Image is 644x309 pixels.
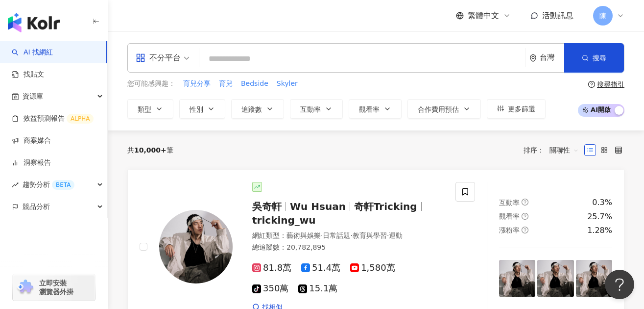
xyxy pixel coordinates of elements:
span: 吳奇軒 [252,201,282,212]
span: 教育與學習 [353,232,387,239]
img: post-image [537,260,573,296]
span: appstore [136,53,145,63]
button: Bedside [240,78,269,89]
span: 競品分析 [23,196,50,218]
span: 育兒 [219,79,233,89]
span: 藝術與娛樂 [286,232,321,239]
span: question-circle [588,81,595,88]
button: 搜尋 [564,43,624,73]
span: 您可能感興趣： [127,79,175,89]
button: 追蹤數 [231,99,284,119]
span: 更多篩選 [508,105,535,113]
button: 育兒分享 [183,78,211,89]
div: 台灣 [540,53,564,62]
span: 81.8萬 [252,263,291,273]
span: question-circle [522,213,528,220]
span: 搜尋 [593,54,606,62]
span: 10,000+ [134,146,167,154]
button: 性別 [179,99,225,119]
span: tricking_wu [252,214,316,226]
button: 更多篩選 [487,99,546,119]
span: 350萬 [252,283,288,294]
span: · [350,232,352,239]
img: chrome extension [16,280,35,295]
span: 立即安裝 瀏覽器外掛 [39,279,73,296]
span: environment [529,54,537,62]
div: 共 筆 [127,146,173,154]
span: Bedside [241,79,268,89]
span: Skyler [277,79,298,89]
button: 互動率 [290,99,343,119]
span: 運動 [389,232,403,239]
span: rise [12,181,19,188]
button: Skyler [276,78,298,89]
button: 育兒 [218,78,233,89]
a: 找貼文 [12,70,44,79]
a: 效益預測報告ALPHA [12,114,94,124]
span: 陳 [599,10,606,21]
div: 不分平台 [136,50,181,66]
span: 性別 [190,105,203,113]
span: 觀看率 [359,105,380,113]
span: 趨勢分析 [23,174,74,196]
button: 觀看率 [349,99,402,119]
a: chrome extension立即安裝 瀏覽器外掛 [13,274,95,301]
span: · [321,232,323,239]
span: 資源庫 [23,85,43,107]
span: question-circle [522,227,528,233]
span: 關聯性 [549,142,579,158]
span: 追蹤數 [241,105,262,113]
div: BETA [52,180,74,190]
span: 15.1萬 [298,283,337,294]
img: KOL Avatar [159,210,233,283]
div: 總追蹤數 ： 20,782,895 [252,243,444,253]
img: post-image [576,260,612,296]
span: 1,580萬 [350,263,395,273]
span: 奇軒Tricking [354,201,417,212]
div: 1.28% [587,225,612,236]
a: 洞察報告 [12,158,51,168]
div: 排序： [524,142,584,158]
span: 類型 [138,105,151,113]
div: 25.7% [587,211,612,222]
div: 搜尋指引 [597,80,624,88]
button: 合作費用預估 [407,99,481,119]
span: 51.4萬 [301,263,340,273]
span: 漲粉率 [499,226,520,234]
iframe: Help Scout Beacon - Open [605,270,634,299]
span: 觀看率 [499,212,520,220]
span: · [387,232,389,239]
div: 網紅類型 ： [252,231,444,241]
img: logo [8,13,60,32]
a: 商案媒合 [12,136,51,146]
span: 繁體中文 [468,10,499,21]
img: post-image [499,260,535,296]
a: searchAI 找網紅 [12,48,53,57]
span: 合作費用預估 [418,105,459,113]
button: 類型 [127,99,173,119]
span: 活動訊息 [542,11,573,20]
span: 日常話題 [323,232,350,239]
span: Wu Hsuan [290,201,346,212]
span: question-circle [522,199,528,206]
span: 育兒分享 [183,79,211,89]
div: 0.3% [592,197,612,208]
span: 互動率 [499,199,520,206]
span: 互動率 [300,105,321,113]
